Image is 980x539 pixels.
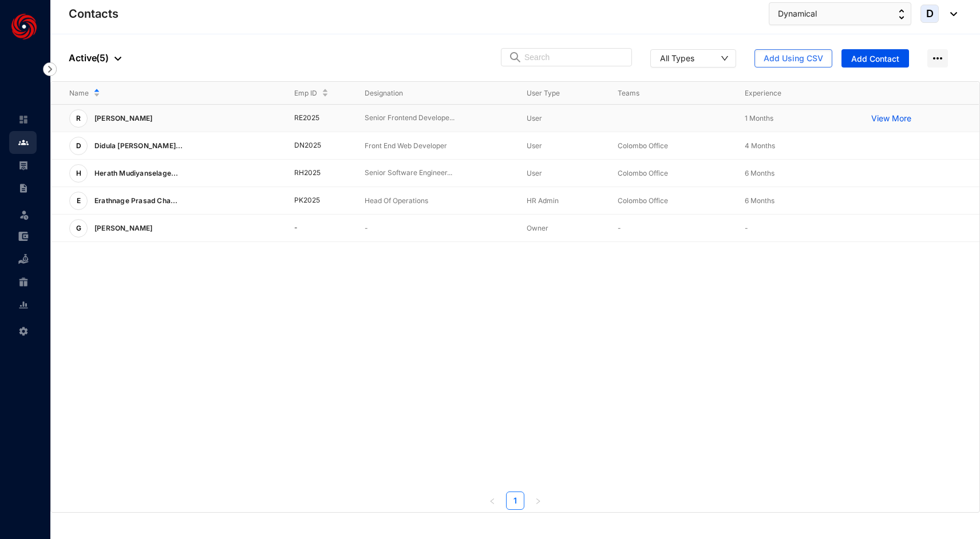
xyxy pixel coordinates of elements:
button: Add Contact [841,49,909,68]
li: Next Page [529,492,547,510]
img: gratuity-unselected.a8c340787eea3cf492d7.svg [18,277,29,287]
a: View More [871,113,917,124]
li: Expenses [9,225,37,248]
p: Colombo Office [618,195,726,207]
li: Contracts [9,177,37,200]
span: 6 Months [745,169,774,177]
span: E [77,197,81,204]
span: D [76,142,81,149]
li: Gratuity [9,271,37,294]
li: Reports [9,294,37,316]
span: R [76,115,81,122]
p: - [365,223,508,234]
span: Herath Mudiyanselage... [94,169,179,177]
span: User [527,114,542,122]
p: Front End Web Developer [365,140,508,152]
input: Search [524,49,625,66]
div: All Types [660,52,694,64]
img: dropdown-black.8e83cc76930a90b1a4fdb6d089b7bf3a.svg [114,57,121,61]
span: right [535,498,542,505]
th: Experience [726,82,853,105]
li: Previous Page [483,492,501,510]
p: Head Of Operations [365,195,508,207]
a: 1 [507,492,524,509]
img: nav-icon-right.af6afadce00d159da59955279c43614e.svg [43,62,57,76]
span: User [527,169,542,177]
span: down [721,54,729,62]
span: Emp ID [294,88,317,99]
button: All Types [650,49,736,68]
td: RE2025 [276,105,346,132]
span: D [926,9,934,19]
button: Add Using CSV [754,49,832,68]
img: home-unselected.a29eae3204392db15eaf.svg [18,114,29,125]
th: Emp ID [276,82,346,105]
img: dropdown-black.8e83cc76930a90b1a4fdb6d089b7bf3a.svg [945,12,957,16]
span: 6 Months [745,196,774,205]
li: 1 [506,492,524,510]
img: contract-unselected.99e2b2107c0a7dd48938.svg [18,183,29,193]
span: 4 Months [745,141,775,150]
p: Colombo Office [618,140,726,152]
p: Senior Frontend Develope... [365,113,508,124]
span: HR Admin [527,196,559,205]
span: left [489,498,496,505]
img: up-down-arrow.74152d26bf9780fbf563ca9c90304185.svg [899,9,904,19]
p: Senior Software Engineer... [365,168,508,179]
th: User Type [508,82,600,105]
p: Active ( 5 ) [69,51,121,65]
td: RH2025 [276,160,346,187]
p: [PERSON_NAME] [88,219,157,237]
p: Contacts [69,6,118,22]
span: Erathnage Prasad Cha... [94,196,178,205]
img: settings-unselected.1febfda315e6e19643a1.svg [18,326,29,336]
span: Didula [PERSON_NAME]... [94,141,183,150]
li: Contacts [9,131,37,154]
span: Add Contact [851,53,899,65]
button: left [483,492,501,510]
li: Loan [9,248,37,271]
img: logo [11,14,37,39]
td: DN2025 [276,132,346,160]
button: Dynamical [769,2,911,25]
span: Dynamical [778,7,817,20]
img: leave-unselected.2934df6273408c3f84d9.svg [18,209,30,220]
span: H [76,170,81,177]
img: more-horizontal.eedb2faff8778e1aceccc67cc90ae3cb.svg [927,49,948,68]
span: User [527,141,542,150]
button: right [529,492,547,510]
li: Payroll [9,154,37,177]
p: [PERSON_NAME] [88,109,157,128]
img: payroll-unselected.b590312f920e76f0c668.svg [18,160,29,171]
img: people.b0bd17028ad2877b116a.svg [18,137,29,148]
td: PK2025 [276,187,346,215]
p: - [618,223,726,234]
img: expense-unselected.2edcf0507c847f3e9e96.svg [18,231,29,241]
img: loan-unselected.d74d20a04637f2d15ab5.svg [18,254,29,264]
img: report-unselected.e6a6b4230fc7da01f883.svg [18,300,29,310]
img: search.8ce656024d3affaeffe32e5b30621cb7.svg [508,51,522,63]
span: Add Using CSV [764,53,823,64]
span: - [745,224,748,232]
th: Designation [346,82,508,105]
span: 1 Months [745,114,773,122]
span: Name [69,88,89,99]
th: Teams [599,82,726,105]
span: G [76,225,81,232]
p: Colombo Office [618,168,726,179]
td: - [276,215,346,242]
span: Owner [527,224,548,232]
li: Home [9,108,37,131]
